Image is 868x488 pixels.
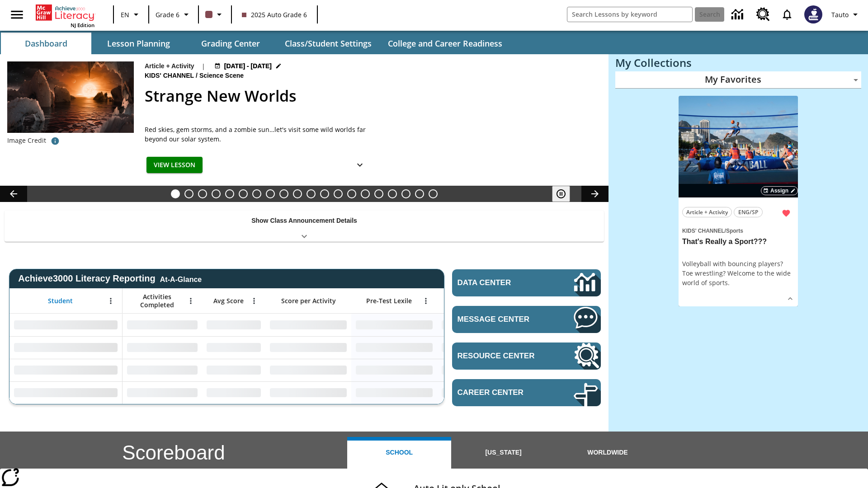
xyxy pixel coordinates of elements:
[212,61,284,71] button: Aug 24 - Aug 24 Choose Dates
[686,207,728,217] span: Article + Activity
[804,5,822,23] img: Avatar
[437,336,523,359] div: No Data,
[437,314,523,336] div: No Data,
[552,186,570,202] button: Pause
[334,189,343,198] button: Slide 13 Mixed Practice: Citing Evidence
[7,136,46,145] p: Image Credit
[615,71,861,89] div: My Favorites
[828,6,864,23] button: Profile/Settings
[682,259,794,287] div: Volleyball with bouncing players? Toe wrestling? Welcome to the wide world of sports.
[452,306,601,333] a: Message Center
[127,293,187,309] span: Activities Completed
[196,72,198,79] span: /
[242,10,307,19] span: 2025 Auto Grade 6
[452,269,601,296] a: Data Center
[401,189,410,198] button: Slide 18 Remembering Justice O'Connor
[184,189,193,198] button: Slide 2 The Letter Y Sounds Like Long E and Long I
[799,3,828,26] button: Select a new avatar
[123,359,202,381] div: No Data,
[437,381,523,404] div: No Data,
[239,189,248,198] button: Slide 6 Dirty Jobs Kids Had To Do
[36,4,94,22] a: Home
[351,157,369,174] button: Show Details
[4,1,30,28] button: Open side menu
[93,33,184,54] button: Lesson Planning
[761,186,798,195] button: Assign Choose Dates
[121,10,129,19] span: EN
[18,273,202,284] span: Achieve3000 Literacy Reporting
[307,189,316,198] button: Slide 11 Fashion Forward in Ancient Rome
[451,437,555,469] button: [US_STATE]
[202,336,265,359] div: No Data,
[556,437,660,469] button: Worldwide
[213,297,244,305] span: Avg Score
[104,294,118,308] button: Open Menu
[145,61,194,71] p: Article + Activity
[458,278,543,287] span: Data Center
[293,189,302,198] button: Slide 10 Attack of the Terrifying Tomatoes
[199,71,245,81] span: Science Scene
[225,189,234,198] button: Slide 5 Do You Want Fries With That?
[458,388,547,397] span: Career Center
[458,352,547,361] span: Resource Center
[198,189,207,198] button: Slide 3 Taking Movies to the X-Dimension
[145,71,196,81] span: Kids' Channel
[770,187,788,195] span: Assign
[726,228,743,234] span: Sports
[429,189,438,198] button: Slide 20 The Constitution's Balancing Act
[36,3,94,28] div: Home
[146,157,203,174] button: View Lesson
[738,207,758,217] span: ENG/SP
[419,294,433,308] button: Open Menu
[581,186,609,202] button: Lesson carousel, Next
[202,381,265,404] div: No Data,
[552,186,579,202] div: Pause
[123,314,202,336] div: No Data,
[452,379,601,406] a: Career Center
[156,10,179,19] span: Grade 6
[783,292,797,305] button: Show Details
[184,294,198,308] button: Open Menu
[615,56,861,69] h3: My Collections
[366,297,412,305] span: Pre-Test Lexile
[734,207,763,217] button: ENG/SP
[778,205,794,221] button: Remove from Favorites
[117,6,146,23] button: Language: EN, Select a language
[251,216,357,225] p: Show Class Announcement Details
[726,2,751,27] a: Data Center
[7,61,134,133] img: Artist's concept of what it would be like to stand on the surface of the exoplanet TRAPPIST-1
[347,437,451,469] button: School
[71,22,94,28] span: NJ Edition
[361,189,370,198] button: Slide 15 Career Lesson
[437,359,523,381] div: No Data,
[202,314,265,336] div: No Data,
[775,3,799,26] a: Notifications
[224,61,272,71] span: [DATE] - [DATE]
[1,33,91,54] button: Dashboard
[751,2,775,27] a: Resource Center, Will open in new tab
[682,228,725,234] span: Kids' Channel
[152,6,195,23] button: Grade: Grade 6, Select a grade
[381,33,509,54] button: College and Career Readiness
[202,61,205,71] span: |
[281,297,336,305] span: Score per Activity
[123,381,202,404] div: No Data,
[278,33,379,54] button: Class/Student Settings
[415,189,424,198] button: Slide 19 Point of View
[145,125,371,144] div: Red skies, gem storms, and a zombie sun…let's visit some wild worlds far beyond our solar system.
[279,189,288,198] button: Slide 9 Solar Power to the People
[145,84,598,108] h2: Strange New Worlds
[725,228,726,234] span: /
[48,297,73,305] span: Student
[202,6,228,23] button: Class color is dark brown. Change class color
[247,294,261,308] button: Open Menu
[320,189,329,198] button: Slide 12 The Invasion of the Free CD
[212,189,221,198] button: Slide 4 All Aboard the Hyperloop?
[567,7,692,22] input: search field
[452,343,601,370] a: Resource Center, Will open in new tab
[682,225,794,235] span: Topic: Kids' Channel/Sports
[458,315,547,324] span: Message Center
[171,189,180,198] button: Slide 1 Strange New Worlds
[682,207,732,217] button: Article + Activity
